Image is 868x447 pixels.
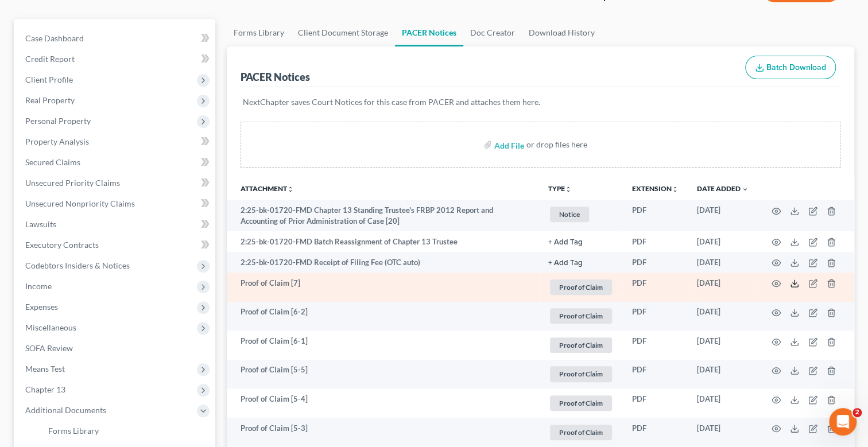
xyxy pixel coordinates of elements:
[766,63,826,72] span: Batch Download
[623,388,688,418] td: PDF
[550,337,612,353] span: Proof of Claim
[25,75,73,84] span: Client Profile
[548,259,583,267] button: + Add Tag
[548,364,614,383] a: Proof of Claim
[25,157,80,167] span: Secured Claims
[623,302,688,331] td: PDF
[25,33,84,43] span: Case Dashboard
[16,235,215,255] a: Executory Contracts
[227,273,539,302] td: Proof of Claim [7]
[550,279,612,295] span: Proof of Claim
[25,116,91,126] span: Personal Property
[672,186,679,193] i: unfold_more
[550,395,612,411] span: Proof of Claim
[25,178,120,188] span: Unsecured Priority Claims
[548,423,614,442] a: Proof of Claim
[25,240,99,250] span: Executory Contracts
[548,239,583,246] button: + Add Tag
[25,302,58,312] span: Expenses
[25,54,75,64] span: Credit Report
[395,19,463,46] a: PACER Notices
[25,199,135,208] span: Unsecured Nonpriority Claims
[697,184,749,193] a: Date Added expand_more
[688,388,758,418] td: [DATE]
[39,421,215,441] a: Forms Library
[227,200,539,231] td: 2:25-bk-01720-FMD Chapter 13 Standing Trustee's FRBP 2012 Report and Accounting of Prior Administ...
[548,236,614,247] a: + Add Tag
[632,184,679,193] a: Extensionunfold_more
[550,425,612,440] span: Proof of Claim
[623,231,688,252] td: PDF
[16,173,215,193] a: Unsecured Priority Claims
[688,331,758,360] td: [DATE]
[241,184,294,193] a: Attachmentunfold_more
[688,231,758,252] td: [DATE]
[623,273,688,302] td: PDF
[688,360,758,389] td: [DATE]
[688,418,758,447] td: [DATE]
[227,19,291,46] a: Forms Library
[550,308,612,324] span: Proof of Claim
[48,426,99,436] span: Forms Library
[16,193,215,214] a: Unsecured Nonpriority Claims
[25,322,76,332] span: Miscellaneous
[241,70,310,84] div: PACER Notices
[565,186,572,193] i: unfold_more
[623,360,688,389] td: PDF
[852,408,862,417] span: 2
[623,331,688,360] td: PDF
[688,200,758,231] td: [DATE]
[25,405,106,415] span: Additional Documents
[287,186,294,193] i: unfold_more
[745,56,836,80] button: Batch Download
[227,252,539,273] td: 2:25-bk-01720-FMD Receipt of Filing Fee (OTC auto)
[25,384,65,394] span: Chapter 13
[25,137,89,146] span: Property Analysis
[548,394,614,413] a: Proof of Claim
[25,281,52,291] span: Income
[688,252,758,273] td: [DATE]
[16,131,215,152] a: Property Analysis
[16,214,215,235] a: Lawsuits
[548,257,614,268] a: + Add Tag
[550,207,589,222] span: Notice
[550,366,612,382] span: Proof of Claim
[548,278,614,297] a: Proof of Claim
[522,19,602,46] a: Download History
[16,338,215,359] a: SOFA Review
[688,302,758,331] td: [DATE]
[16,152,215,173] a: Secured Claims
[243,96,838,108] p: NextChapter saves Court Notices for this case from PACER and attaches them here.
[548,205,614,224] a: Notice
[227,231,539,252] td: 2:25-bk-01720-FMD Batch Reassignment of Chapter 13 Trustee
[623,252,688,273] td: PDF
[227,331,539,360] td: Proof of Claim [6-1]
[623,200,688,231] td: PDF
[25,261,130,270] span: Codebtors Insiders & Notices
[463,19,522,46] a: Doc Creator
[742,186,749,193] i: expand_more
[227,418,539,447] td: Proof of Claim [5-3]
[548,185,572,193] button: TYPEunfold_more
[623,418,688,447] td: PDF
[227,360,539,389] td: Proof of Claim [5-5]
[25,95,75,105] span: Real Property
[16,49,215,69] a: Credit Report
[688,273,758,302] td: [DATE]
[16,28,215,49] a: Case Dashboard
[548,336,614,355] a: Proof of Claim
[25,364,65,374] span: Means Test
[829,408,857,436] iframe: Intercom live chat
[548,306,614,325] a: Proof of Claim
[291,19,395,46] a: Client Document Storage
[25,219,56,229] span: Lawsuits
[25,343,73,353] span: SOFA Review
[227,388,539,418] td: Proof of Claim [5-4]
[227,302,539,331] td: Proof of Claim [6-2]
[526,139,587,150] div: or drop files here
